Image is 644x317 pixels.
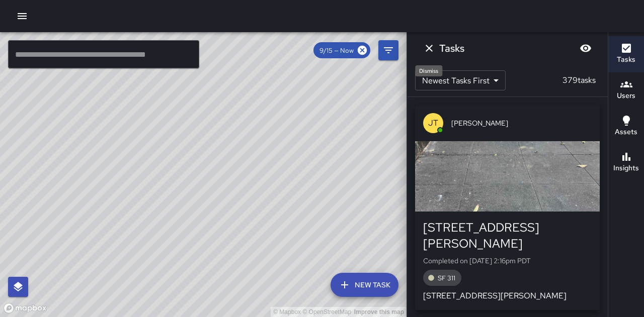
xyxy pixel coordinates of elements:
div: Newest Tasks First [415,70,506,90]
p: Completed on [DATE] 2:16pm PDT [423,256,592,266]
button: Users [608,72,644,109]
div: [STREET_ADDRESS][PERSON_NAME] [423,220,592,252]
span: [PERSON_NAME] [451,118,592,128]
button: Insights [608,145,644,181]
button: Tasks [608,36,644,72]
button: New Task [331,273,398,297]
button: Filters [378,40,398,60]
button: Dismiss [419,38,439,58]
h6: Tasks [439,40,464,56]
h6: Insights [613,163,639,174]
h6: Users [617,90,635,101]
h6: Tasks [617,54,635,65]
p: JT [428,117,438,129]
p: 379 tasks [558,74,600,86]
button: Blur [576,38,596,58]
button: JT[PERSON_NAME][STREET_ADDRESS][PERSON_NAME]Completed on [DATE] 2:16pm PDTSF 311[STREET_ADDRESS][... [415,105,600,310]
h6: Assets [615,127,637,138]
span: SF 311 [432,274,461,282]
div: 9/15 — Now [313,42,370,58]
p: [STREET_ADDRESS][PERSON_NAME] [423,290,592,302]
div: Dismiss [415,65,442,76]
span: 9/15 — Now [313,46,360,55]
button: Assets [608,109,644,145]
